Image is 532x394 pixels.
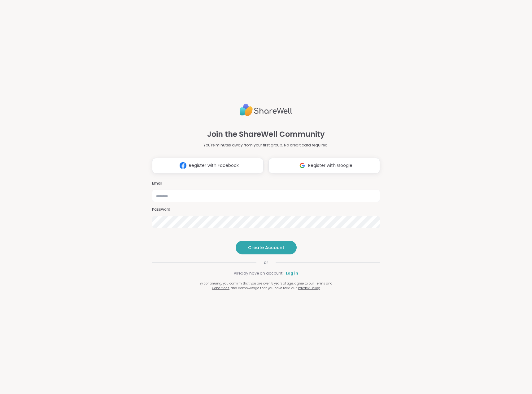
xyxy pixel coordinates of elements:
[189,162,239,169] span: Register with Facebook
[212,281,333,290] a: Terms and Conditions
[177,160,189,171] img: ShareWell Logomark
[286,271,298,276] a: Log in
[298,286,320,290] a: Privacy Policy
[152,181,380,186] h3: Email
[308,162,352,169] span: Register with Google
[256,259,276,266] span: or
[231,286,297,290] span: and acknowledge that you have read our
[268,158,380,173] button: Register with Google
[152,207,380,212] h3: Password
[199,281,314,286] span: By continuing, you confirm that you are over 18 years of age, agree to our
[248,244,284,251] span: Create Account
[207,129,325,140] h1: Join the ShareWell Community
[203,142,329,148] p: You're minutes away from your first group. No credit card required.
[234,271,285,276] span: Already have an account?
[236,241,297,254] button: Create Account
[240,101,292,119] img: ShareWell Logo
[296,160,308,171] img: ShareWell Logomark
[152,158,264,173] button: Register with Facebook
